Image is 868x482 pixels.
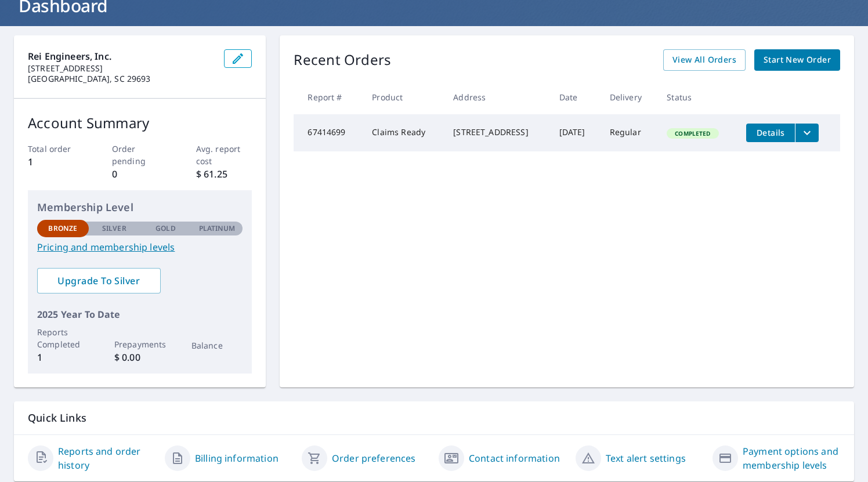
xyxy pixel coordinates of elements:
[363,80,444,114] th: Product
[28,63,215,74] p: [STREET_ADDRESS]
[294,114,363,151] td: 67414699
[112,143,168,167] p: Order pending
[196,143,252,167] p: Avg. report cost
[444,80,549,114] th: Address
[58,444,155,472] a: Reports and order history
[37,240,243,254] a: Pricing and membership levels
[28,113,252,133] p: Account Summary
[294,80,363,114] th: Report #
[102,223,126,234] p: Silver
[294,49,391,71] p: Recent Orders
[754,49,840,71] a: Start New Order
[469,451,560,465] a: Contact information
[332,451,416,465] a: Order preferences
[196,167,252,181] p: $ 61.25
[743,444,840,472] a: Payment options and membership levels
[363,114,444,151] td: Claims Ready
[606,451,686,465] a: Text alert settings
[48,223,77,234] p: Bronze
[37,350,89,364] p: 1
[114,350,166,364] p: $ 0.00
[37,200,243,215] p: Membership Level
[795,124,819,142] button: filesDropdownBtn-67414699
[764,53,831,67] span: Start New Order
[550,80,601,114] th: Date
[37,307,243,321] p: 2025 Year To Date
[37,326,89,350] p: Reports Completed
[663,49,746,71] a: View All Orders
[601,80,658,114] th: Delivery
[155,223,175,234] p: Gold
[112,167,168,181] p: 0
[550,114,601,151] td: [DATE]
[191,339,243,351] p: Balance
[601,114,658,151] td: Regular
[28,74,215,84] p: [GEOGRAPHIC_DATA], SC 29693
[199,223,236,234] p: Platinum
[114,338,166,350] p: Prepayments
[195,451,279,465] a: Billing information
[672,53,736,67] span: View All Orders
[28,143,84,155] p: Total order
[28,155,84,169] p: 1
[28,49,215,63] p: Rei Engineers, Inc.
[28,411,840,425] p: Quick Links
[668,129,717,137] span: Completed
[46,274,151,287] span: Upgrade To Silver
[753,127,788,138] span: Details
[37,268,161,293] a: Upgrade To Silver
[657,80,737,114] th: Status
[746,124,795,142] button: detailsBtn-67414699
[453,126,540,138] div: [STREET_ADDRESS]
